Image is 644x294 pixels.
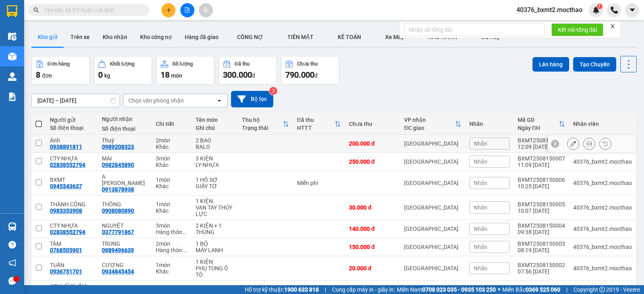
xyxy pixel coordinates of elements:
[156,222,188,229] div: 3 món
[196,265,234,278] div: PHỤ TÙNG Ô TÔ
[404,23,545,36] input: Nhập số tổng đài
[518,162,565,168] div: 11:09 [DATE]
[31,56,90,85] button: Đơn hàng8đơn
[50,229,85,235] div: 02838552794
[502,285,560,294] span: Miền Bắc
[231,91,273,107] button: Bộ lọc
[102,201,147,208] div: THÔNG
[102,125,147,132] div: Số điện thoại
[196,222,234,235] div: 2 KIỆN + 1 THÙNG
[269,87,277,95] sup: 2
[349,226,396,232] div: 140.000 đ
[102,268,134,275] div: 0934845454
[8,222,17,231] img: warehouse-icon
[50,137,94,144] div: Ánh
[184,7,190,13] span: file-add
[196,259,234,265] div: 1 KIỆN
[50,268,82,275] div: 0936751701
[182,229,187,235] span: ...
[64,27,96,47] button: Trên xe
[161,3,175,17] button: plus
[156,208,188,214] div: Khác
[597,4,603,9] sup: 1
[404,244,461,250] div: [GEOGRAPHIC_DATA]
[518,155,565,162] div: BXMT2508150007
[104,72,110,79] span: kg
[50,177,94,183] div: BXMT
[514,113,569,135] th: Toggle SortBy
[400,113,465,135] th: Toggle SortBy
[166,7,171,13] span: plus
[196,204,234,217] div: VAN TAY THỦY LỰC
[422,286,496,293] strong: 0708 023 035 - 0935 103 250
[102,247,134,253] div: 0989496639
[573,57,616,72] button: Tạo Chuyến
[518,229,565,235] div: 09:38 [DATE]
[102,162,134,168] div: 0982845890
[102,173,147,186] div: A HOÀNG GĐ
[314,72,318,79] span: đ
[474,226,487,232] span: Nhãn
[44,6,139,14] input: Tìm tên, số ĐT hoặc mã đơn
[196,162,234,168] div: LY NHỰA
[156,121,188,127] div: Chi tiết
[518,177,565,183] div: BXMT2508150006
[102,262,147,268] div: CƯƠNG
[349,158,396,165] div: 250.000 đ
[102,144,134,150] div: 0989208323
[533,57,569,72] button: Lên hàng
[196,155,234,162] div: 3 KIỆN
[102,241,147,247] div: TRUNG
[33,7,39,13] span: search
[297,125,334,131] div: HTTT
[178,27,225,47] button: Hàng đã giao
[349,140,396,147] div: 200.000 đ
[526,286,560,293] strong: 0369 525 060
[156,177,188,183] div: 1 món
[156,162,188,168] div: Khác
[196,144,234,150] div: BALO
[297,61,318,67] div: Chưa thu
[102,155,147,162] div: MAI
[629,6,636,14] span: caret-down
[551,23,603,36] button: Kết nối tổng đài
[36,70,40,80] span: 8
[223,70,252,80] span: 300.000
[518,262,565,268] div: BXMT2508150002
[625,3,639,17] button: caret-down
[69,35,151,46] div: 0989208323
[518,117,559,123] div: Mã GD
[50,222,94,229] div: CTY NHỰA
[245,285,319,294] span: Hỗ trợ kỹ thuật:
[7,36,63,47] div: 0938891811
[7,26,63,36] div: Ánh
[50,262,94,268] div: TUẤN
[102,229,134,235] div: 0377791867
[610,23,615,29] span: close
[196,247,234,253] div: MÁY LẠNH
[238,113,293,135] th: Toggle SortBy
[156,183,188,189] div: Khác
[598,4,601,9] span: 1
[203,7,208,13] span: aim
[7,7,63,26] div: BX Miền Tây (HÀNG)
[325,285,326,294] span: |
[404,204,461,211] div: [GEOGRAPHIC_DATA]
[8,32,17,41] img: warehouse-icon
[349,244,396,250] div: 150.000 đ
[156,137,188,144] div: 2 món
[216,97,223,104] svg: open
[7,8,19,16] span: Gửi:
[297,180,341,186] div: Miễn phí
[510,5,589,15] span: 40376_bxmt2.mocthao
[161,70,169,80] span: 18
[599,287,605,292] span: copyright
[518,144,565,150] div: 12:09 [DATE]
[156,144,188,150] div: Khác
[349,121,396,127] div: Chưa thu
[196,198,234,204] div: 1 KIỆN
[518,247,565,253] div: 08:19 [DATE]
[404,117,455,123] div: VP nhận
[498,288,500,291] span: ⚪️
[196,241,234,247] div: 1 BỘ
